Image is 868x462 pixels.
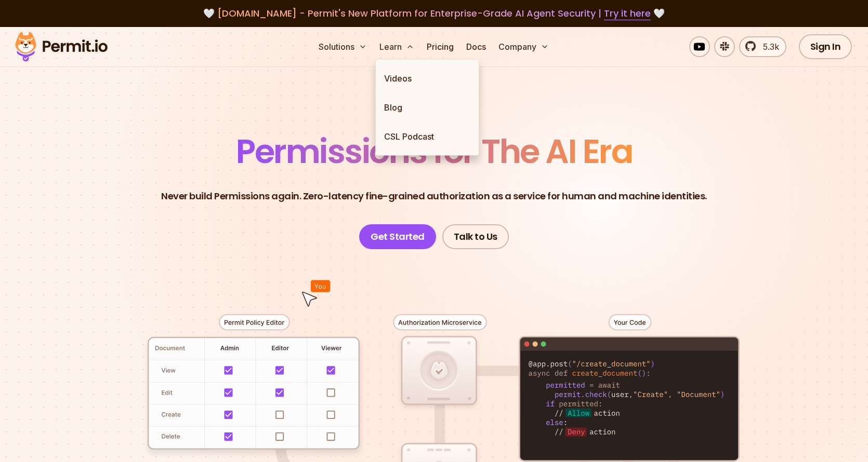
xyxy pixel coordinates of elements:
[494,36,553,57] button: Company
[236,128,632,174] span: Permissions for The AI Era
[442,224,509,249] a: Talk to Us
[376,93,479,122] a: Blog
[161,189,707,203] p: Never build Permissions again. Zero-latency fine-grained authorization as a service for human and...
[739,36,786,57] a: 5.3k
[757,40,779,53] span: 5.3k
[25,6,843,21] div: 🤍 🤍
[423,36,458,57] a: Pricing
[376,64,479,93] a: Videos
[217,7,651,20] span: [DOMAIN_NAME] - Permit's New Platform for Enterprise-Grade AI Agent Security |
[359,224,436,249] a: Get Started
[604,7,651,20] a: Try it here
[376,122,479,151] a: CSL Podcast
[375,36,418,57] button: Learn
[10,29,112,64] img: Permit logo
[462,36,490,57] a: Docs
[314,36,371,57] button: Solutions
[799,34,852,59] a: Sign In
